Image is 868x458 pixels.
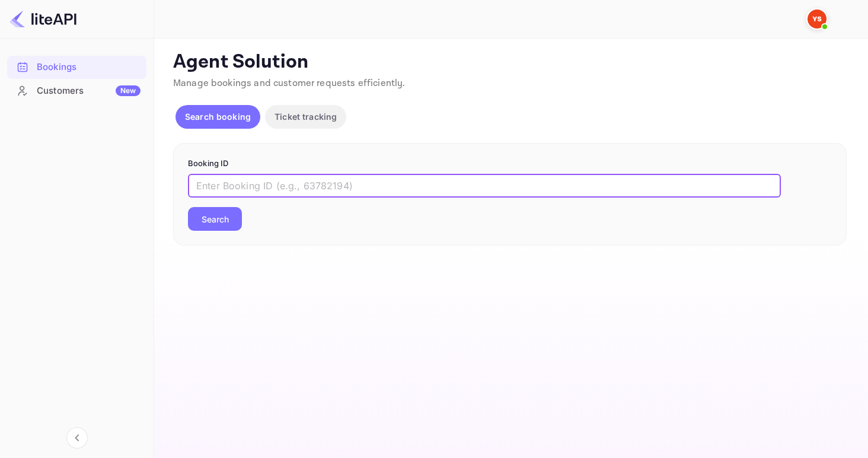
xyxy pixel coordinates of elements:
div: New [116,85,141,96]
div: CustomersNew [7,79,146,103]
p: Agent Solution [173,50,847,74]
button: Collapse navigation [66,427,88,449]
div: Customers [37,84,141,98]
button: Search [188,207,242,231]
img: Yandex Support [808,9,826,28]
div: Bookings [37,61,141,74]
a: Bookings [7,56,146,78]
input: Enter Booking ID (e.g., 63782194) [188,174,781,198]
img: LiteAPI logo [9,9,76,28]
div: Bookings [7,56,146,79]
p: Booking ID [188,158,832,170]
p: Search booking [185,110,251,123]
span: Manage bookings and customer requests efficiently. [173,77,406,90]
p: Ticket tracking [275,110,337,123]
a: CustomersNew [7,79,146,101]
